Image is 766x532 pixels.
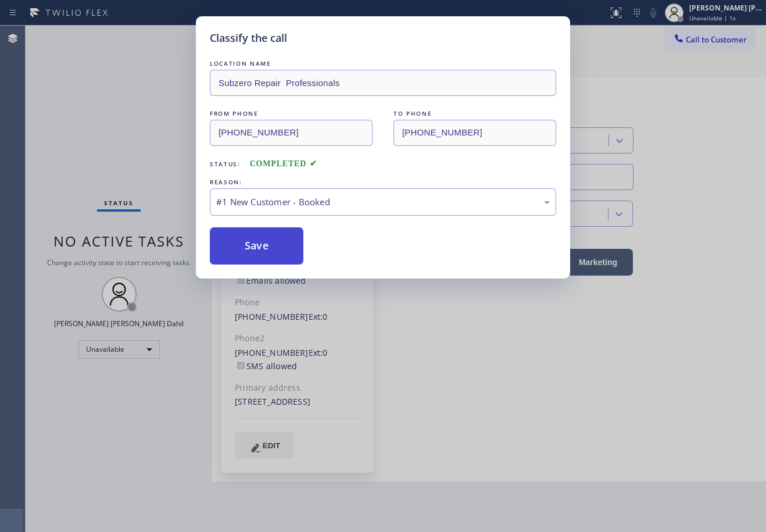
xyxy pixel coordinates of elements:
[393,108,556,120] div: TO PHONE
[250,159,317,168] span: COMPLETED
[210,227,303,265] button: Save
[210,108,373,120] div: FROM PHONE
[210,120,373,146] input: From phone
[210,176,556,188] div: REASON:
[210,160,241,168] span: Status:
[210,58,556,70] div: LOCATION NAME
[216,195,550,209] div: #1 New Customer - Booked
[393,120,556,146] input: To phone
[210,30,287,46] h5: Classify the call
